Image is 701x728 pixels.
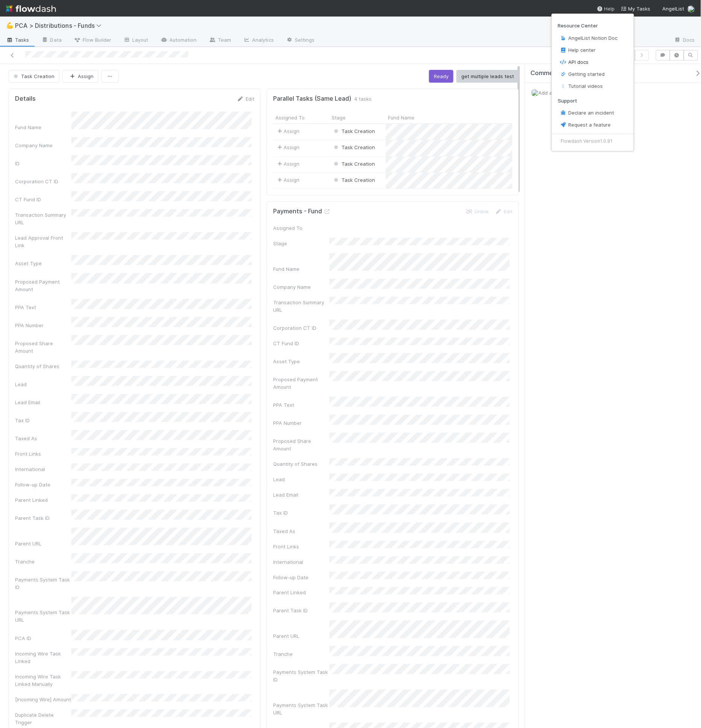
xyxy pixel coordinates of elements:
[552,119,634,131] a: Request a feature
[552,107,634,119] a: Declare an incident
[558,23,628,29] h6: Resource Center
[561,138,613,144] small: Flowdash Version 1.0.91
[552,80,634,92] a: Tutorial videos
[552,56,634,68] a: API docs
[552,68,634,80] a: Getting started
[552,32,634,44] a: AngelList Notion Doc
[552,44,634,56] a: Help center
[558,98,628,104] h6: Support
